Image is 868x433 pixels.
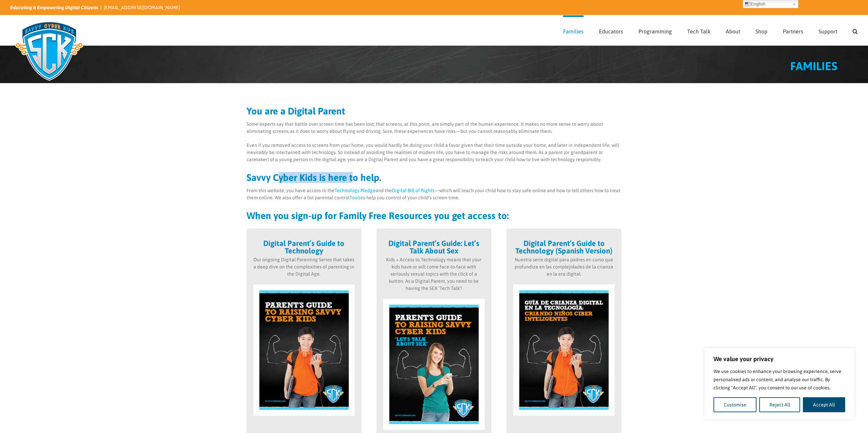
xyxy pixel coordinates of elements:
strong: Digital Parent’s Guide: Let’s Talk About Sex [388,239,479,255]
img: Savvy Cyber Kids Logo [10,17,88,85]
strong: When you sign-up for Family Free Resources you get access to: [247,210,509,221]
span: Educators [599,29,623,34]
span: Shop [755,29,767,34]
a: Technology Pledge [335,188,376,193]
a: Support [819,15,837,45]
button: Reject All [759,397,800,412]
p: Kids + Access to Technology means that your kids have or will come face-to-face with seriously se... [383,256,485,292]
a: Partners [783,15,803,45]
button: Customise [713,397,756,412]
a: Educators [599,15,623,45]
p: Our ongoing Digital Parenting Series that takes a deep dive on the complexities of parenting in t... [253,256,355,278]
a: About [726,15,740,45]
span: Programming [638,29,672,34]
a: Digital Bill of Rights [392,188,435,193]
p: We value your privacy [713,355,845,363]
nav: Main Menu [563,15,858,45]
img: en [745,1,750,7]
a: Search [853,15,858,45]
p: Nuestra serie digital para padres en curso que profundiza en las complejidades de la crianza en l... [513,256,615,278]
a: Programming [638,15,672,45]
p: From this website, you have access to the and the —which will teach your child how to stay safe o... [247,187,622,201]
a: [EMAIL_ADDRESS][DOMAIN_NAME] [104,5,180,10]
a: Tools [350,195,361,200]
span: Partners [783,29,803,34]
span: Tech Talk [687,29,710,34]
i: Educating & Empowering Digital Citizens [10,5,98,10]
img: parents-guide-talk-about-sex [383,299,485,430]
p: Some experts say that battle over screen time has been lost; that screens, at this point, are sim... [247,121,622,135]
img: parents-guide-cover [253,284,355,416]
span: About [726,29,740,34]
p: Even if you removed access to screens from your home, you would hardly be doing your child a favo... [247,142,622,163]
h2: You are a Digital Parent [247,106,622,116]
span: FAMILIES [790,59,837,73]
span: Families [563,29,584,34]
span: Support [819,29,837,34]
a: Tech Talk [687,15,710,45]
strong: Digital Parent’s Guide to Technology (Spanish Version) [515,239,613,255]
p: We use cookies to enhance your browsing experience, serve personalised ads or content, and analys... [713,367,845,392]
a: Shop [755,15,767,45]
img: parents-guide-spanish [513,284,615,416]
a: Families [563,15,584,45]
h2: Savvy Cyber Kids is here to help. [247,173,622,182]
button: Accept All [803,397,845,412]
strong: Digital Parent’s Guide to Technology [263,239,344,255]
